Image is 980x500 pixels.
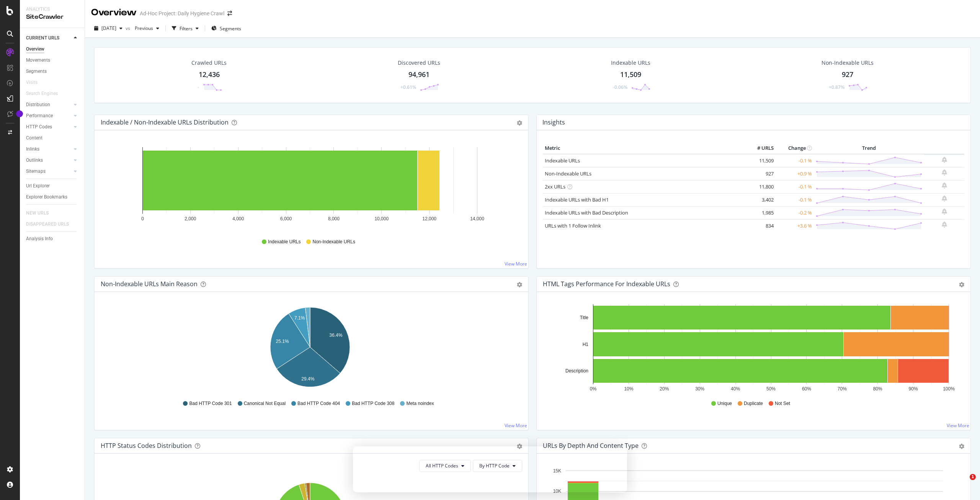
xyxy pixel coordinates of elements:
[220,25,241,32] span: Segments
[26,167,46,175] div: Sitemaps
[26,145,39,153] div: Inlinks
[909,386,918,392] text: 90%
[26,101,72,109] a: Distribution
[26,220,77,228] a: DISAPPEARED URLS
[26,67,79,75] a: Segments
[26,90,65,98] a: Search Engines
[26,209,56,217] a: NEW URLS
[26,79,38,87] div: Visits
[838,386,847,392] text: 70%
[132,22,162,34] button: Previous
[26,112,53,120] div: Performance
[942,221,947,228] div: bell-plus
[101,442,192,449] div: HTTP Status Codes Distribution
[565,368,588,374] text: Description
[26,34,59,42] div: CURRENT URLS
[26,45,44,53] div: Overview
[553,489,561,494] text: 10K
[542,117,565,128] h4: Insights
[232,216,244,221] text: 4,000
[776,193,814,206] td: -0.1 %
[301,376,314,382] text: 29.4%
[422,216,436,221] text: 12,000
[26,193,79,201] a: Explorer Bookmarks
[947,422,969,429] a: View More
[545,209,628,216] a: Indexable URLs with Bad Description
[26,235,79,243] a: Analysis Info
[942,208,947,215] div: bell-plus
[16,110,23,117] div: Tooltip anchor
[191,59,227,67] div: Crawled URLs
[276,339,289,344] text: 25.1%
[543,280,670,288] div: HTML Tags Performance for Indexable URLs
[517,282,522,287] div: gear
[132,25,153,31] span: Previous
[620,70,641,80] div: 11,509
[517,444,522,449] div: gear
[505,261,527,267] a: View More
[280,216,292,221] text: 6,000
[101,304,519,393] div: A chart.
[101,25,116,31] span: 2025 Sep. 5th
[545,196,609,203] a: Indexable URLs with Bad H1
[545,222,601,229] a: URLs with 1 Follow Inlink
[227,11,232,16] div: arrow-right-arrow-left
[660,386,669,392] text: 20%
[822,59,874,67] div: Non-Indexable URLs
[505,422,527,429] a: View More
[26,182,79,190] a: Url Explorer
[268,239,301,245] span: Indexable URLs
[942,182,947,189] div: bell-plus
[26,6,78,13] div: Analytics
[814,143,924,154] th: Trend
[244,400,286,407] span: Canonical Not Equal
[470,216,484,221] text: 14,000
[745,219,776,232] td: 834
[406,400,434,407] span: Meta noindex
[328,216,340,221] text: 8,000
[954,474,972,492] iframe: Intercom live chat
[374,216,389,221] text: 10,000
[208,22,244,34] button: Segments
[545,170,591,177] a: Non-Indexable URLs
[26,167,72,175] a: Sitemaps
[717,400,732,407] span: Unique
[842,70,853,80] div: 927
[517,120,522,126] div: gear
[611,59,650,67] div: Indexable URLs
[26,56,50,64] div: Movements
[26,220,69,228] div: DISAPPEARED URLS
[624,386,633,392] text: 10%
[873,386,882,392] text: 80%
[590,386,597,392] text: 0%
[126,25,132,31] span: vs
[970,474,976,480] span: 1
[26,67,47,75] div: Segments
[101,143,519,231] svg: A chart.
[26,79,45,87] a: Visits
[140,10,224,17] div: Ad-Hoc Project: Daily Hygiene Crawl
[942,157,947,163] div: bell-plus
[959,444,964,449] div: gear
[942,195,947,202] div: bell-plus
[294,315,305,321] text: 7.1%
[189,400,232,407] span: Bad HTTP Code 301
[352,400,394,407] span: Bad HTTP Code 308
[101,280,198,288] div: Non-Indexable URLs Main Reason
[775,400,790,407] span: Not Set
[731,386,740,392] text: 40%
[353,446,627,492] iframe: Survey by Laura from Botify
[26,123,52,131] div: HTTP Codes
[400,84,416,90] div: +0.61%
[776,167,814,180] td: +0.9 %
[26,45,79,53] a: Overview
[802,386,811,392] text: 60%
[26,156,43,164] div: Outlinks
[543,304,962,393] svg: A chart.
[942,169,947,175] div: bell-plus
[776,180,814,193] td: -0.1 %
[26,112,72,120] a: Performance
[745,206,776,219] td: 1,985
[101,118,229,126] div: Indexable / Non-Indexable URLs Distribution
